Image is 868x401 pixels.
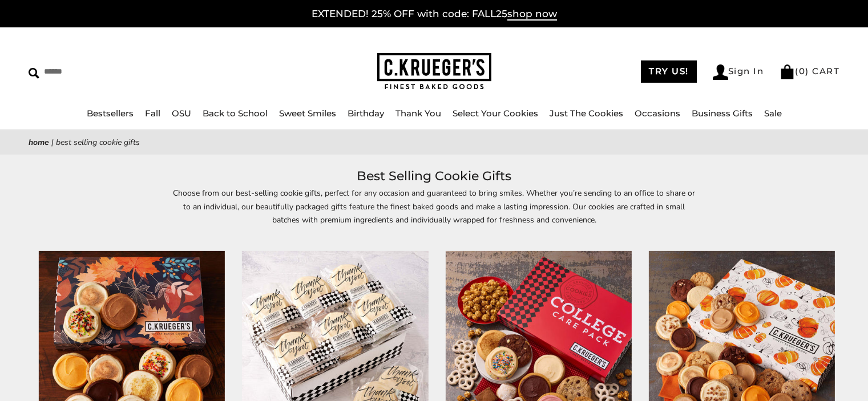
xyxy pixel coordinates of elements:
[56,137,140,148] span: Best Selling Cookie Gifts
[29,68,39,79] img: Search
[46,166,822,187] h1: Best Selling Cookie Gifts
[279,108,336,119] a: Sweet Smiles
[641,60,697,83] a: TRY US!
[172,187,697,239] p: Choose from our best-selling cookie gifts, perfect for any occasion and guaranteed to bring smile...
[713,64,728,80] img: Account
[780,66,839,76] a: (0) CART
[692,108,753,119] a: Business Gifts
[799,66,806,76] span: 0
[348,108,384,119] a: Birthday
[395,108,441,119] a: Thank You
[377,53,491,90] img: C.KRUEGER'S
[87,108,134,119] a: Bestsellers
[780,64,795,79] img: Bag
[713,64,764,80] a: Sign In
[507,8,557,21] span: shop now
[312,8,557,21] a: EXTENDED! 25% OFF with code: FALL25shop now
[51,137,54,148] span: |
[29,136,839,149] nav: breadcrumbs
[172,108,191,119] a: OSU
[550,108,623,119] a: Just The Cookies
[145,108,160,119] a: Fall
[764,108,782,119] a: Sale
[635,108,680,119] a: Occasions
[453,108,538,119] a: Select Your Cookies
[29,63,221,80] input: Search
[29,137,49,148] a: Home
[203,108,268,119] a: Back to School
